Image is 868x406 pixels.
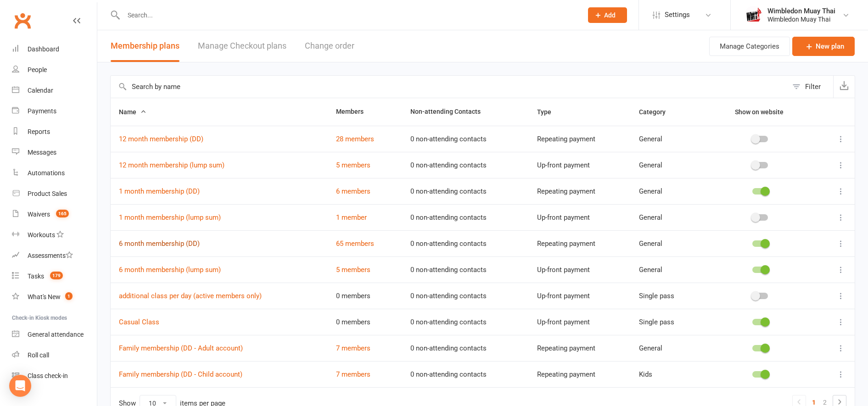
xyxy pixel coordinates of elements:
[336,213,367,222] a: 1 member
[28,372,68,379] div: Class check-in
[639,106,676,117] button: Category
[402,178,528,204] td: 0 non-attending contacts
[11,9,34,32] a: Clubworx
[12,366,97,386] a: Class kiosk mode
[631,204,703,230] td: General
[28,66,47,73] div: People
[28,211,50,218] div: Waivers
[529,230,631,256] td: Repeating payment
[537,106,561,117] button: Type
[402,204,528,230] td: 0 non-attending contacts
[12,142,97,163] a: Messages
[12,163,97,184] a: Automations
[727,106,794,117] button: Show on website
[28,45,59,53] div: Dashboard
[305,30,354,62] button: Change order
[28,87,53,94] div: Calendar
[745,6,763,24] img: thumb_image1638500057.png
[529,178,631,204] td: Repeating payment
[12,287,97,307] a: What's New1
[28,231,55,239] div: Workouts
[529,152,631,178] td: Up-front payment
[665,5,690,25] span: Settings
[336,187,370,195] a: 6 members
[119,318,159,326] a: Casual Class
[28,149,56,156] div: Messages
[529,361,631,387] td: Repeating payment
[639,108,676,116] span: Category
[28,190,67,197] div: Product Sales
[119,108,146,116] span: Name
[529,283,631,309] td: Up-front payment
[631,283,703,309] td: Single pass
[119,213,221,222] a: 1 month membership (lump sum)
[28,351,49,359] div: Roll call
[28,252,73,259] div: Assessments
[328,98,402,126] th: Members
[402,256,528,283] td: 0 non-attending contacts
[12,101,97,122] a: Payments
[631,309,703,335] td: Single pass
[537,108,561,116] span: Type
[56,210,69,217] span: 165
[767,15,835,23] div: Wimbledon Muay Thai
[119,266,221,274] a: 6 month membership (lump sum)
[792,37,855,56] a: New plan
[12,245,97,266] a: Assessments
[402,230,528,256] td: 0 non-attending contacts
[788,76,833,98] button: Filter
[735,108,784,116] span: Show on website
[402,309,528,335] td: 0 non-attending contacts
[119,292,262,300] a: additional class per day (active members only)
[28,273,44,280] div: Tasks
[328,283,402,309] td: 0 members
[336,266,370,274] a: 5 members
[12,324,97,345] a: General attendance kiosk mode
[9,375,31,397] div: Open Intercom Messenger
[50,272,63,279] span: 179
[631,361,703,387] td: Kids
[631,178,703,204] td: General
[121,9,576,22] input: Search...
[119,370,242,378] a: Family membership (DD - Child account)
[28,107,56,115] div: Payments
[119,344,243,352] a: Family membership (DD - Adult account)
[767,7,835,15] div: Wimbledon Muay Thai
[12,122,97,142] a: Reports
[12,184,97,204] a: Product Sales
[336,135,374,143] a: 28 members
[402,283,528,309] td: 0 non-attending contacts
[12,345,97,366] a: Roll call
[336,370,370,378] a: 7 members
[111,30,179,62] button: Membership plans
[111,76,788,98] input: Search by name
[12,204,97,225] a: Waivers 165
[631,256,703,283] td: General
[529,256,631,283] td: Up-front payment
[12,80,97,101] a: Calendar
[119,106,146,117] button: Name
[336,344,370,352] a: 7 members
[119,161,224,169] a: 12 month membership (lump sum)
[12,39,97,60] a: Dashboard
[631,335,703,361] td: General
[402,335,528,361] td: 0 non-attending contacts
[12,266,97,287] a: Tasks 179
[402,361,528,387] td: 0 non-attending contacts
[709,37,790,56] button: Manage Categories
[28,331,84,338] div: General attendance
[604,11,616,19] span: Add
[402,152,528,178] td: 0 non-attending contacts
[198,30,286,62] a: Manage Checkout plans
[119,239,200,248] a: 6 month membership (DD)
[119,187,200,195] a: 1 month membership (DD)
[28,128,50,135] div: Reports
[12,225,97,245] a: Workouts
[529,204,631,230] td: Up-front payment
[328,309,402,335] td: 0 members
[119,135,203,143] a: 12 month membership (DD)
[631,126,703,152] td: General
[529,309,631,335] td: Up-front payment
[402,98,528,126] th: Non-attending Contacts
[336,239,374,248] a: 65 members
